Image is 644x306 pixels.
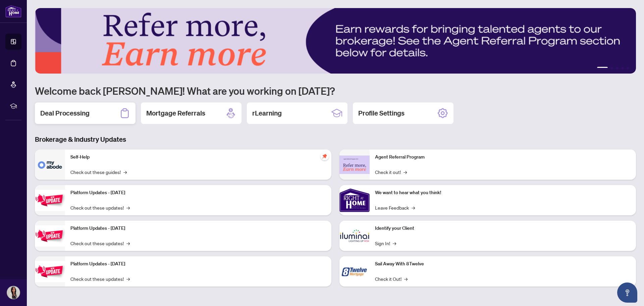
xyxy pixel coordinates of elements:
p: Sail Away With 8Twelve [375,260,631,268]
h2: Mortgage Referrals [146,108,205,118]
span: → [126,204,130,211]
span: pushpin [321,152,329,160]
img: Identify your Client [339,221,370,251]
a: Leave Feedback→ [375,204,415,211]
p: Platform Updates - [DATE] [70,260,326,268]
h3: Brokerage & Industry Updates [35,135,636,144]
button: 1 [597,67,608,70]
img: Self-Help [35,149,65,180]
a: Check out these updates!→ [70,204,130,211]
a: Check it out!→ [375,168,407,176]
img: Sail Away With 8Twelve [339,256,370,287]
span: → [404,275,408,282]
p: Platform Updates - [DATE] [70,225,326,232]
img: Platform Updates - July 8, 2025 [35,225,65,247]
span: → [404,168,407,176]
img: Profile Icon [7,286,20,299]
p: Agent Referral Program [375,154,631,161]
p: Platform Updates - [DATE] [70,189,326,196]
h2: rLearning [252,108,282,118]
a: Check it Out!→ [375,275,408,282]
button: Open asap [617,282,637,303]
img: Slide 0 [35,8,636,74]
button: 4 [621,67,624,70]
h1: Welcome back [PERSON_NAME]! What are you working on [DATE]? [35,84,636,97]
img: We want to hear what you think! [339,185,370,215]
span: → [393,239,396,247]
p: We want to hear what you think! [375,189,631,196]
a: Sign In!→ [375,239,396,247]
img: Platform Updates - July 21, 2025 [35,190,65,211]
h2: Deal Processing [40,108,90,118]
a: Check out these updates!→ [70,275,130,282]
span: → [123,168,127,176]
button: 3 [616,67,619,70]
span: → [412,204,415,211]
a: Check out these guides!→ [70,168,127,176]
img: logo [5,5,21,17]
button: 5 [627,67,629,70]
a: Check out these updates!→ [70,239,130,247]
h2: Profile Settings [358,108,405,118]
img: Agent Referral Program [339,156,370,174]
p: Self-Help [70,154,326,161]
span: → [126,239,130,247]
p: Identify your Client [375,225,631,232]
span: → [126,275,130,282]
button: 2 [610,67,613,70]
img: Platform Updates - June 23, 2025 [35,261,65,282]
